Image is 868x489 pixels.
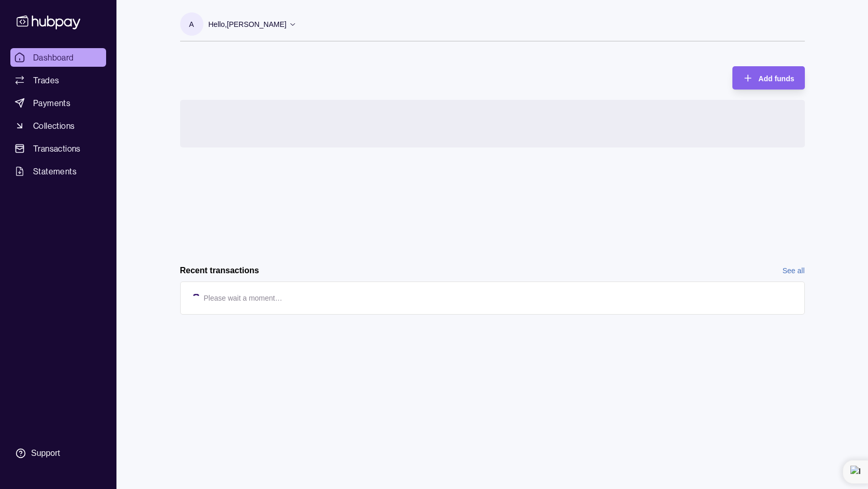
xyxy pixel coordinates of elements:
[783,265,805,276] a: See all
[10,48,106,67] a: Dashboard
[33,74,59,86] span: Trades
[33,120,75,132] span: Collections
[758,75,794,83] span: Add funds
[33,51,74,64] span: Dashboard
[33,142,81,155] span: Transactions
[180,265,259,276] h2: Recent transactions
[204,292,283,304] p: Please wait a moment…
[732,66,804,90] button: Add funds
[31,448,60,459] div: Support
[10,162,106,181] a: Statements
[10,442,106,464] a: Support
[10,116,106,135] a: Collections
[209,19,287,30] p: Hello, [PERSON_NAME]
[10,139,106,158] a: Transactions
[189,19,194,30] p: A
[10,94,106,112] a: Payments
[10,71,106,90] a: Trades
[33,97,70,109] span: Payments
[33,165,77,177] span: Statements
